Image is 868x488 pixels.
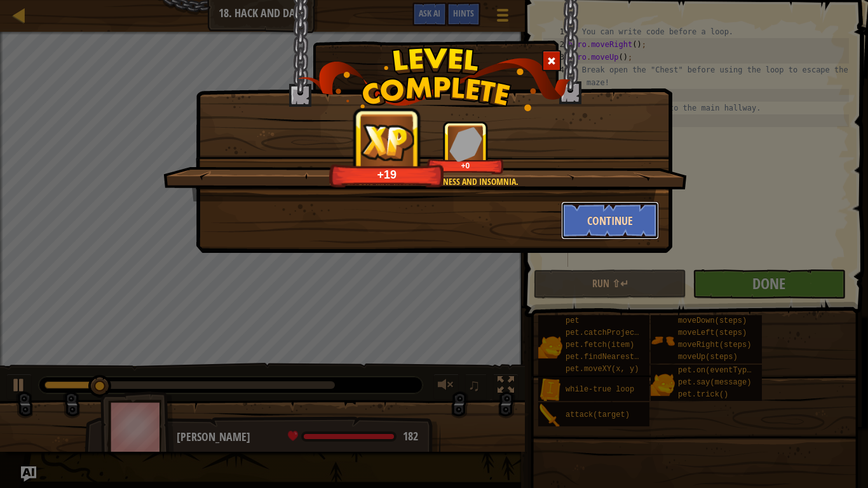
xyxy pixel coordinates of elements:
div: +0 [430,161,501,170]
img: reward_icon_gems.png [449,126,482,161]
div: +19 [333,167,441,182]
img: level_complete.png [298,47,571,111]
div: Side effects may include dizziness and insomnia. [224,175,625,188]
img: reward_icon_xp.png [361,123,414,161]
button: Continue [561,201,660,240]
